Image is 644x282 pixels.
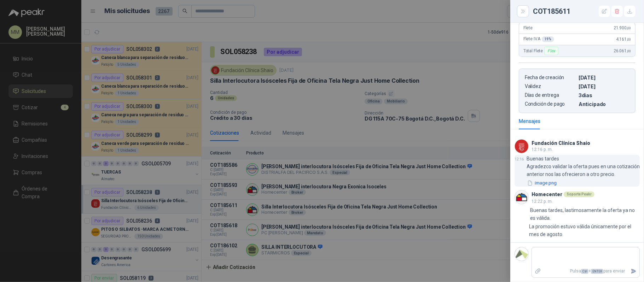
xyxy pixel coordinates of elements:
p: La promoción estuvo válida únicamente por el mes de agosto. [529,223,640,238]
label: Adjuntar archivos [532,265,544,277]
span: ,00 [627,49,631,53]
p: Días de entrega [525,92,576,98]
button: image.png [527,180,557,187]
img: Company Logo [515,247,528,261]
span: 12:16 [515,157,524,161]
span: 21.900 [614,25,631,30]
span: Flete [523,25,533,30]
button: Enviar [628,265,639,277]
span: Flete IVA [523,36,554,42]
img: Company Logo [515,190,528,204]
div: Mensajes [519,117,540,125]
span: Ctrl [581,269,588,274]
p: Condición de pago [525,101,576,107]
img: Company Logo [515,140,528,153]
p: Buenas tardes Agradezco validar la oferta pues en una cotización anterior nos las ofrecieron a ot... [527,155,640,178]
h3: Fundación Clínica Shaio [532,141,590,145]
p: [DATE] [579,75,630,81]
span: 4.161 [616,37,631,42]
span: ,00 [627,37,631,41]
span: ENTER [591,269,603,274]
div: COT185611 [533,6,636,17]
p: Validez [525,83,576,89]
span: Total Flete [523,47,560,55]
p: Anticipado [579,101,630,107]
p: [DATE] [579,83,630,89]
p: Fecha de creación [525,75,576,81]
p: Buenas tardes, lastimosamente la oferta ya no es válida. [530,206,640,222]
span: ,00 [627,26,631,30]
div: Soporte Peakr [564,192,594,197]
div: Flex [544,47,558,55]
span: 12:22 p. m. [532,199,553,204]
h3: Homecenter [532,193,562,196]
p: 3 dias [579,92,630,98]
button: Close [519,7,527,16]
p: Pulsa + para enviar [544,265,628,277]
div: 19 % [542,36,555,42]
span: 12:16 p. m. [532,147,553,152]
span: 26.061 [614,48,631,53]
